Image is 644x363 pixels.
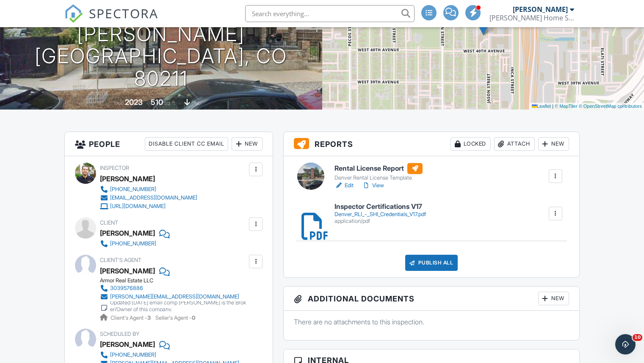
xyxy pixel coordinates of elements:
[334,163,423,182] a: Rental License Report Denver Rental License Template
[151,98,163,107] div: 510
[362,181,384,190] a: View
[192,315,195,321] strong: 0
[100,239,163,248] a: [PHONE_NUMBER]
[334,181,354,190] a: Edit
[89,4,158,22] span: SPECTORA
[334,203,426,225] a: Inspector Certifications V17 Denver_RLI_-_SHI_Credentials_V17.pdf application/pdf
[100,338,155,351] div: [PERSON_NAME]
[334,174,423,181] div: Denver Rental License Template
[100,165,129,171] span: Inspector
[489,14,574,22] div: Scott Home Services, LLC
[110,285,143,292] div: 3039576886
[147,315,151,321] strong: 3
[513,5,568,14] div: [PERSON_NAME]
[405,255,458,271] div: Publish All
[294,317,569,326] p: There are no attachments to this inspection.
[334,211,426,218] div: Denver_RLI_-_SHI_Credentials_V17.pdf
[164,100,176,106] span: sq. ft.
[100,293,247,301] a: [PERSON_NAME][EMAIL_ADDRESS][DOMAIN_NAME]
[110,293,239,300] div: [PERSON_NAME][EMAIL_ADDRESS][DOMAIN_NAME]
[64,11,158,29] a: SPECTORA
[110,240,156,247] div: [PHONE_NUMBER]
[100,277,254,284] div: Armor Real Estate LLC
[334,203,426,211] h6: Inspector Certifications V17
[110,186,156,193] div: [PHONE_NUMBER]
[191,100,201,106] span: slab
[110,203,166,210] div: [URL][DOMAIN_NAME]
[110,352,156,358] div: [PHONE_NUMBER]
[100,202,197,211] a: [URL][DOMAIN_NAME]
[110,299,247,313] div: Updated [DATE] email comp [PERSON_NAME] is the Broker/Owner of this company.
[284,132,579,156] h3: Reports
[494,137,535,151] div: Attach
[100,227,155,239] div: [PERSON_NAME]
[100,185,197,194] a: [PHONE_NUMBER]
[100,331,139,337] span: Scheduled By
[245,5,415,22] input: Search everything...
[334,163,423,174] h6: Rental License Report
[633,334,642,341] span: 10
[100,194,197,202] a: [EMAIL_ADDRESS][DOMAIN_NAME]
[100,351,239,359] a: [PHONE_NUMBER]
[284,287,579,311] h3: Additional Documents
[579,104,642,109] a: © OpenStreetMap contributors
[110,194,197,201] div: [EMAIL_ADDRESS][DOMAIN_NAME]
[155,315,195,321] span: Seller's Agent -
[100,265,155,277] div: [PERSON_NAME]
[100,284,247,293] a: 3039576886
[114,100,124,106] span: Built
[334,218,426,225] div: application/pdf
[100,257,141,263] span: Client's Agent
[64,4,83,23] img: The Best Home Inspection Software - Spectora
[232,137,263,151] div: New
[145,137,228,151] div: Disable Client CC Email
[111,315,152,321] span: Client's Agent -
[100,219,118,226] span: Client
[552,104,553,109] span: |
[615,334,636,355] iframe: Intercom live chat
[532,104,551,109] a: Leaflet
[100,172,155,185] div: [PERSON_NAME]
[538,137,569,151] div: New
[14,0,309,90] h1: [STREET_ADDRESS][PERSON_NAME] [GEOGRAPHIC_DATA], CO 80211
[125,98,143,107] div: 2023
[555,104,578,109] a: © MapTiler
[538,292,569,305] div: New
[65,132,273,156] h3: People
[451,137,491,151] div: Locked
